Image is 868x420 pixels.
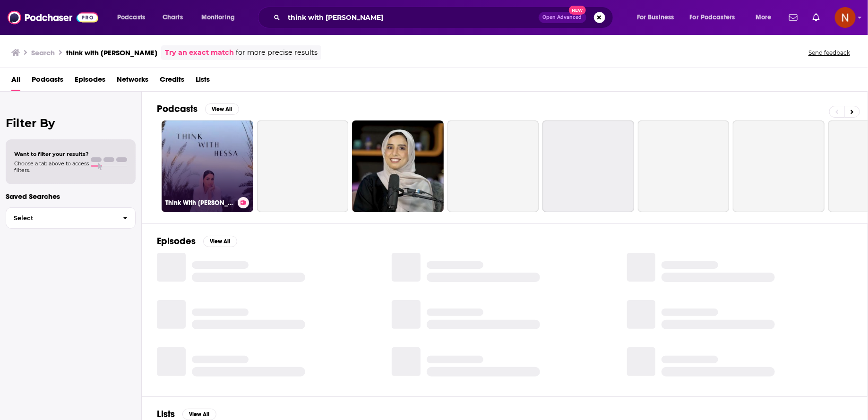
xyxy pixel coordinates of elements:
img: Podchaser - Follow, Share and Rate Podcasts [8,9,98,26]
a: All [11,72,20,91]
button: Send feedback [806,49,853,57]
a: Think With [PERSON_NAME] [162,120,253,212]
button: View All [182,409,216,420]
h3: Search [31,48,55,57]
span: Charts [163,11,183,24]
span: More [756,11,772,24]
a: Podcasts [32,72,63,91]
a: Show notifications dropdown [809,9,824,26]
input: Search podcasts, credits, & more... [284,10,539,25]
h2: Episodes [157,235,196,247]
button: open menu [111,10,157,25]
div: Search podcasts, credits, & more... [267,7,622,28]
span: for more precise results [236,47,318,58]
h2: Podcasts [157,103,198,115]
button: open menu [630,10,686,25]
h3: Think With [PERSON_NAME] [165,199,234,207]
button: View All [205,103,239,115]
button: Show profile menu [835,7,856,28]
button: View All [203,236,237,247]
a: Episodes [75,72,105,91]
h3: think with [PERSON_NAME] [66,48,157,57]
span: For Business [637,11,674,24]
a: ListsView All [157,408,216,420]
h2: Filter By [6,116,136,130]
p: Saved Searches [6,192,136,201]
a: Lists [196,72,210,91]
a: Try an exact match [165,47,234,58]
span: Want to filter your results? [14,151,89,157]
span: Choose a tab above to access filters. [14,160,89,173]
h2: Lists [157,408,175,420]
a: PodcastsView All [157,103,239,115]
button: open menu [195,10,247,25]
button: Open AdvancedNew [539,12,586,23]
a: Show notifications dropdown [785,9,801,26]
a: Networks [117,72,148,91]
a: Charts [156,10,189,25]
span: Logged in as AdelNBM [835,7,856,28]
button: Select [6,207,136,229]
span: Podcasts [117,11,145,24]
span: New [569,6,586,15]
button: open menu [684,10,749,25]
span: Monitoring [201,11,235,24]
span: Select [6,215,115,221]
img: User Profile [835,7,856,28]
span: Open Advanced [543,15,582,20]
span: For Podcasters [690,11,735,24]
a: Credits [160,72,184,91]
button: open menu [749,10,783,25]
a: EpisodesView All [157,235,237,247]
